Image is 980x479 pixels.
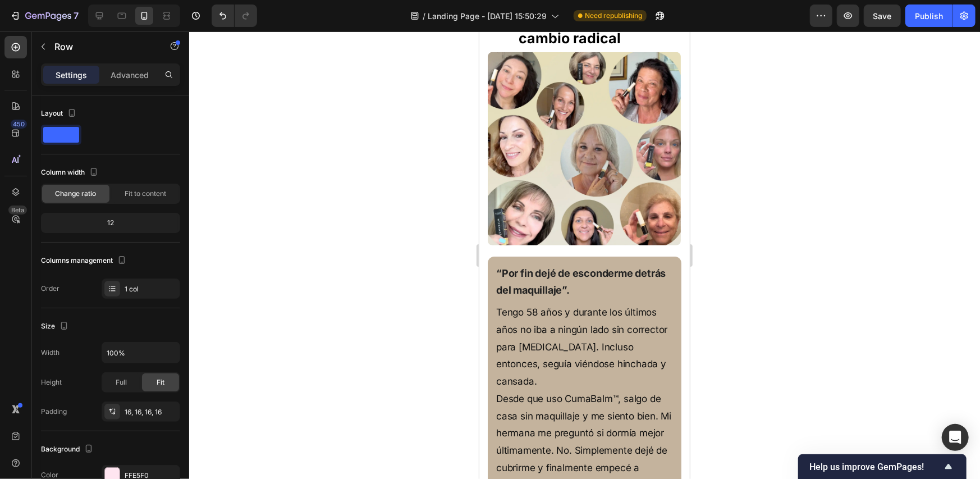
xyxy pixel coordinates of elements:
input: Auto [102,343,180,363]
iframe: Design area [479,31,690,479]
div: Publish [915,10,943,22]
span: Save [873,11,892,21]
div: Columns management [41,253,129,268]
div: Layout [41,106,79,121]
div: 450 [11,120,27,129]
span: / [423,10,425,22]
span: Need republishing [585,11,642,21]
p: Advanced [111,69,149,81]
div: Column width [41,165,100,180]
div: Height [41,377,62,387]
div: Padding [41,407,67,417]
button: 7 [4,4,84,27]
div: 1 col [125,284,177,294]
p: Settings [56,69,87,81]
p: 7 [74,9,79,22]
div: 16, 16, 16, 16 [125,407,177,417]
div: Width [41,348,59,358]
div: Open Intercom Messenger [942,424,969,451]
div: Beta [8,206,27,215]
span: Change ratio [56,189,97,199]
span: Landing Page - [DATE] 15:50:29 [428,10,547,22]
div: Order [41,284,59,294]
div: 12 [43,215,178,231]
div: Undo/Redo [212,4,257,27]
button: Publish [905,4,952,27]
span: Help us improve GemPages! [809,462,942,472]
span: Full [116,377,127,387]
p: Row [54,40,150,53]
span: Fit to content [125,189,166,199]
font: Desde que uso CumaBalm™, salgo de casa sin maquillaje y me siento bien. Mi hermana me preguntó si... [17,362,192,459]
span: Fit [157,377,164,387]
div: Size [41,319,71,334]
div: Background [41,442,95,457]
button: Show survey - Help us improve GemPages! [809,460,955,473]
button: Save [864,4,901,27]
